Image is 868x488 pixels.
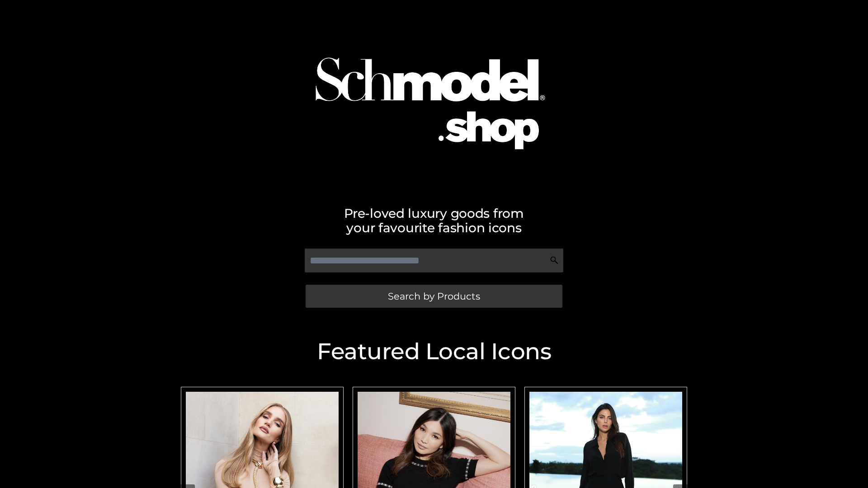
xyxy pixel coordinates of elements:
a: Search by Products [306,285,562,308]
img: Search Icon [550,256,559,265]
h2: Featured Local Icons​ [176,340,692,363]
h2: Pre-loved luxury goods from your favourite fashion icons [176,206,692,235]
span: Search by Products [388,291,480,301]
